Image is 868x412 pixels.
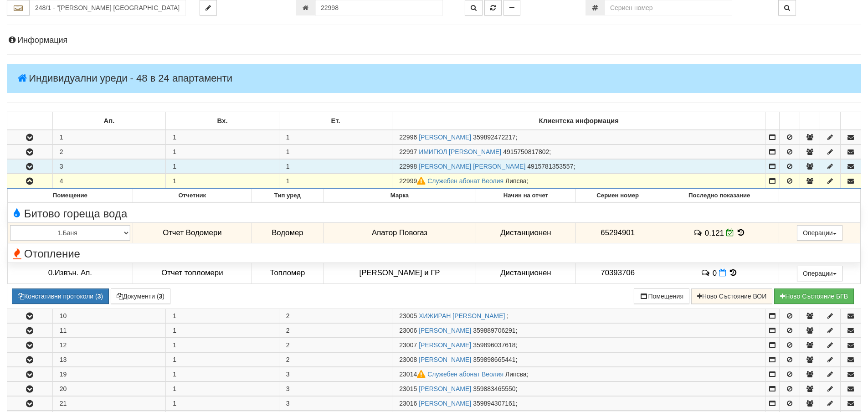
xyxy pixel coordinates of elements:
[52,396,166,410] td: 21
[52,381,166,396] td: 20
[399,371,427,378] span: Партида №
[399,400,417,407] span: Партида №
[286,385,290,392] span: 3
[399,356,417,363] span: Партида №
[286,400,290,407] span: 3
[166,381,279,396] td: 1
[392,367,765,381] td: ;
[399,341,417,349] span: Партида №
[473,341,515,349] span: 359896037618
[800,112,820,130] td: : No sort applied, sorting is disabled
[166,160,279,174] td: 1
[691,288,772,304] button: Ново Състояние ВОИ
[399,327,417,334] span: Партида №
[286,356,290,363] span: 2
[797,266,842,281] button: Операции
[286,312,290,319] span: 2
[331,117,340,124] b: Ет.
[104,117,115,124] b: Ап.
[252,222,323,243] td: Водомер
[286,163,290,170] span: 1
[476,189,575,203] th: Начин на отчет
[728,268,738,277] span: История на показанията
[252,189,323,203] th: Тип уред
[166,323,279,337] td: 1
[419,327,471,334] a: [PERSON_NAME]
[419,163,525,170] a: [PERSON_NAME] [PERSON_NAME]
[323,189,476,203] th: Марка
[392,396,765,410] td: ;
[601,228,635,237] span: 65294901
[473,134,515,141] span: 359892472217
[419,134,471,141] a: [PERSON_NAME]
[399,177,427,185] span: Партида №
[7,36,861,45] h4: Информация
[10,208,127,220] span: Битово гореща вода
[98,293,101,300] b: 3
[8,263,133,283] td: 0.Извън. Ап.
[12,288,109,304] button: Констативни протоколи (3)
[700,268,712,277] span: История на забележките
[166,367,279,381] td: 1
[841,112,861,130] td: : No sort applied, sorting is disabled
[476,222,575,243] td: Дистанционен
[392,338,765,352] td: ;
[505,177,527,185] span: Липсва
[52,352,166,366] td: 13
[713,268,717,277] span: 0
[419,356,471,363] a: [PERSON_NAME]
[392,130,765,144] td: ;
[166,396,279,410] td: 1
[52,174,166,189] td: 4
[286,341,290,349] span: 2
[399,148,417,155] span: Партида №
[392,160,765,174] td: ;
[399,312,417,319] span: Партида №
[634,288,689,304] button: Помещения
[797,225,842,241] button: Операции
[774,288,854,304] button: Новo Състояние БГВ
[820,112,841,130] td: : No sort applied, sorting is disabled
[726,229,734,237] i: Редакция Отчет към 31/07/2025
[392,352,765,366] td: ;
[52,112,166,130] td: Ап.: No sort applied, sorting is disabled
[399,163,417,170] span: Партида №
[719,269,726,277] i: Нов Отчет към 31/07/2025
[601,268,635,277] span: 70393706
[7,112,53,130] td: : No sort applied, sorting is disabled
[473,327,515,334] span: 359889706291
[52,323,166,337] td: 11
[736,228,746,237] span: История на показанията
[693,228,705,237] span: История на забележките
[419,341,471,349] a: [PERSON_NAME]
[660,189,779,203] th: Последно показание
[159,293,163,300] b: 3
[286,371,290,378] span: 3
[473,400,515,407] span: 359894307161
[427,371,503,378] a: Служебен абонат Веолия
[419,385,471,392] a: [PERSON_NAME]
[286,327,290,334] span: 2
[52,160,166,174] td: 3
[166,338,279,352] td: 1
[166,352,279,366] td: 1
[505,371,527,378] span: Липсва
[419,400,471,407] a: [PERSON_NAME]
[286,177,290,185] span: 1
[166,174,279,189] td: 1
[419,148,501,155] a: ИМИГЮЛ [PERSON_NAME]
[765,112,780,130] td: : No sort applied, sorting is disabled
[8,189,133,203] th: Помещение
[392,309,765,323] td: ;
[286,134,290,141] span: 1
[392,112,765,130] td: Клиентска информация: No sort applied, sorting is disabled
[399,385,417,392] span: Партида №
[323,263,476,283] td: [PERSON_NAME] и ГР
[427,177,503,185] a: Служебен абонат Веолия
[392,145,765,159] td: ;
[52,309,166,323] td: 10
[52,130,166,144] td: 1
[399,134,417,141] span: Партида №
[217,117,228,124] b: Вх.
[473,385,515,392] span: 359883465550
